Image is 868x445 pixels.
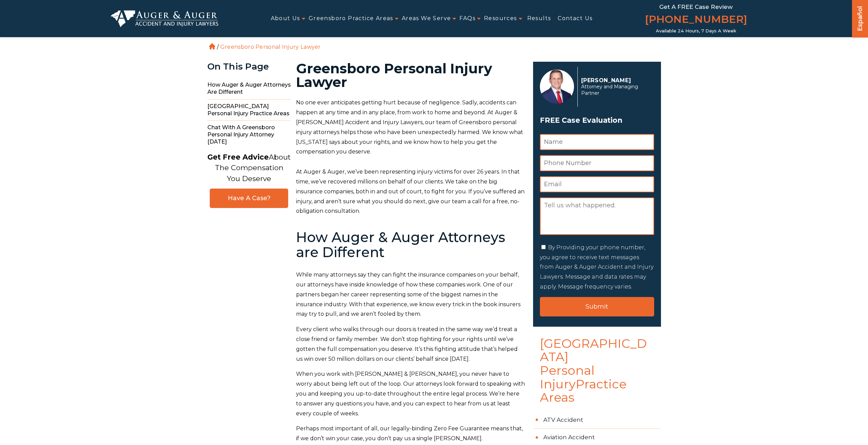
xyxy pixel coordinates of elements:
a: Areas We Serve [402,11,451,26]
input: Email [540,176,654,192]
h1: Greensboro Personal Injury Lawyer [296,62,525,89]
a: [PHONE_NUMBER] [645,12,747,28]
div: On This Page [207,62,291,72]
a: Home [209,43,215,49]
p: About The Compensation You Deserve [207,152,291,184]
strong: Get Free Advice [207,153,269,161]
a: Contact Us [558,11,592,26]
span: Available 24 Hours, 7 Days a Week [656,28,736,34]
input: Phone Number [540,155,654,171]
span: [GEOGRAPHIC_DATA] Personal Injury [533,337,661,411]
p: While many attorneys say they can fight the insurance companies on your behalf, our attorneys hav... [296,270,525,319]
img: Auger & Auger Accident and Injury Lawyers Logo [111,10,219,27]
a: Greensboro Practice Areas [309,11,393,26]
span: Chat with a Greensboro Personal Injury Attorney [DATE] [207,121,291,149]
span: FREE Case Evaluation [540,114,654,127]
img: Herbert Auger [540,70,574,104]
p: When you work with [PERSON_NAME] & [PERSON_NAME], you never have to worry about being left out of... [296,369,525,418]
span: Practice Areas [540,376,627,405]
p: [PERSON_NAME] [581,77,650,84]
p: Every client who walks through our doors is treated in the same way we’d treat a close friend or ... [296,325,525,364]
input: Name [540,134,654,150]
p: No one ever anticipates getting hurt because of negligence. Sadly, accidents can happen at any ti... [296,98,525,157]
a: FAQs [459,11,475,26]
a: ATV Accident [533,411,661,429]
a: Results [527,11,551,26]
p: Perhaps most important of all, our legally-binding Zero Fee Guarantee means that, if we don’t win... [296,424,525,444]
a: Have A Case? [210,189,288,208]
li: Greensboro Personal Injury Lawyer [219,44,323,50]
span: How Auger & Auger Attorneys are Different [207,78,291,100]
span: Have A Case? [217,194,281,202]
h2: How Auger & Auger Attorneys are Different [296,230,525,260]
span: [GEOGRAPHIC_DATA] Personal Injury Practice Areas [207,100,291,121]
input: Submit [540,297,654,316]
a: Resources [484,11,517,26]
label: By Providing your phone number, you agree to receive text messages from Auger & Auger Accident an... [540,244,653,290]
p: At Auger & Auger, we’ve been representing injury victims for over 26 years. In that time, we’ve r... [296,167,525,216]
span: Get a FREE Case Review [659,3,733,10]
a: About Us [271,11,300,26]
span: Attorney and Managing Partner [581,84,650,97]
